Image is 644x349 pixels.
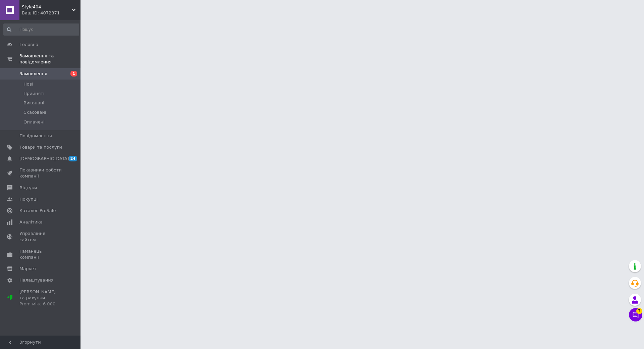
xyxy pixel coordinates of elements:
[19,196,38,202] span: Покупці
[22,10,80,16] div: Ваш ID: 4072871
[23,109,46,115] span: Скасовані
[19,53,80,65] span: Замовлення та повідомлення
[19,289,62,307] span: [PERSON_NAME] та рахунки
[19,248,62,260] span: Гаманець компанії
[19,156,69,162] span: [DEMOGRAPHIC_DATA]
[19,208,56,214] span: Каталог ProSale
[23,81,33,87] span: Нові
[19,71,47,77] span: Замовлення
[19,133,52,139] span: Повідомлення
[19,266,37,272] span: Маркет
[22,4,72,10] span: Style404
[19,185,37,191] span: Відгуки
[629,308,642,321] button: Чат з покупцем7
[19,231,62,243] span: Управління сайтом
[19,219,43,225] span: Аналітика
[19,144,62,150] span: Товари та послуги
[19,301,62,307] div: Prom мікс 6 000
[19,277,54,283] span: Налаштування
[23,91,44,97] span: Прийняті
[636,308,642,314] span: 7
[69,156,77,161] span: 24
[3,23,79,36] input: Пошук
[19,167,62,179] span: Показники роботи компанії
[23,100,44,106] span: Виконані
[23,119,45,125] span: Оплачені
[19,42,38,48] span: Головна
[70,71,77,77] span: 1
